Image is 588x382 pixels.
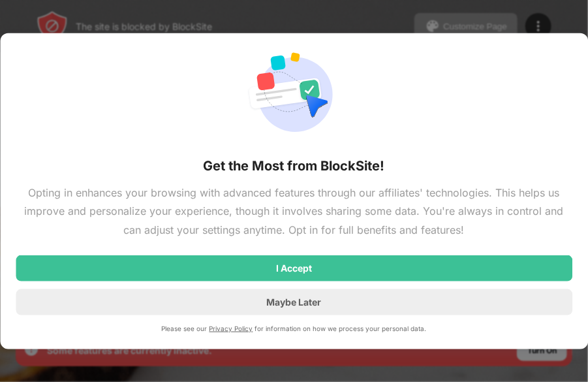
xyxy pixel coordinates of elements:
div: Maybe Later [267,296,322,308]
div: Get the Most from BlockSite! [204,155,385,175]
div: Opting in enhances your browsing with advanced features through our affiliates' technologies. Thi... [16,183,572,239]
div: Please see our for information on how we process your personal data. [162,323,427,334]
a: Privacy Policy [209,325,253,332]
div: I Accept [276,263,312,274]
img: action-permission-required.svg [247,48,341,140]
